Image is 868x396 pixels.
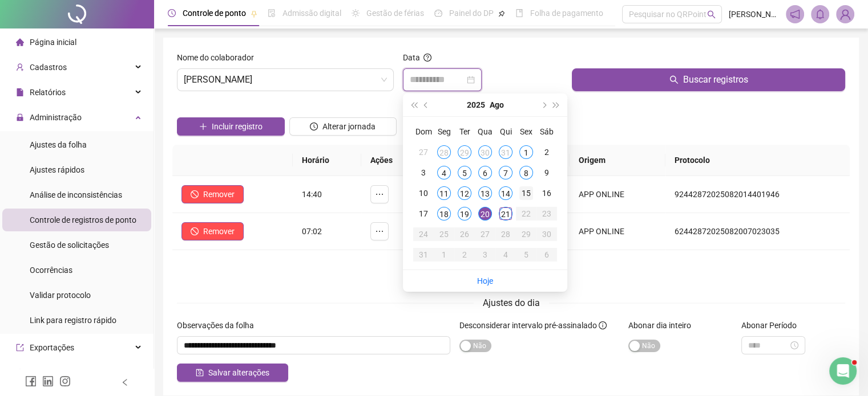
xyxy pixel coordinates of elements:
span: Ajustes do dia [483,297,540,308]
td: 2025-08-04 [434,162,454,183]
div: 27 [478,227,492,241]
th: Ações [361,145,422,176]
td: 2025-09-06 [536,244,557,265]
td: 2025-08-13 [475,183,495,203]
div: 3 [417,166,430,179]
span: Desconsiderar intervalo pré-assinalado [459,321,597,330]
div: 2 [540,145,554,159]
a: Alterar jornada [289,123,397,132]
th: Origem [570,145,665,176]
div: 23 [540,207,554,221]
td: 2025-09-02 [454,244,475,265]
div: 30 [478,145,492,159]
td: 2025-08-05 [454,162,475,183]
div: 28 [437,145,451,159]
span: Remover [203,188,235,201]
button: super-prev-year [407,93,420,116]
td: 2025-08-30 [536,224,557,244]
th: Qua [475,121,495,142]
span: lock [16,113,24,121]
div: 1 [437,248,451,262]
div: 29 [458,145,471,159]
span: Data [403,53,420,62]
label: Abonar Período [741,319,804,332]
td: 2025-08-15 [516,183,536,203]
span: Relatórios [30,88,66,97]
div: 20 [478,207,492,221]
span: instagram [59,375,71,387]
span: clock-circle [168,9,176,17]
span: Gestão de férias [366,9,424,18]
div: 6 [478,166,492,179]
span: Alterar jornada [322,120,376,133]
td: 2025-08-24 [413,224,434,244]
td: 2025-08-06 [475,162,495,183]
div: 5 [458,166,471,179]
div: 26 [458,227,471,241]
td: 2025-08-27 [475,224,495,244]
div: 10 [417,186,430,200]
span: pushpin [498,10,505,17]
label: Abonar dia inteiro [628,319,699,332]
span: Controle de registros de ponto [30,215,136,224]
span: Cadastros [30,63,67,72]
th: Ter [454,121,475,142]
td: 2025-08-18 [434,203,454,224]
div: 12 [458,186,471,200]
div: 6 [540,248,554,262]
td: 2025-08-16 [536,183,557,203]
span: Controle de ponto [183,9,246,18]
div: 31 [499,145,512,159]
button: Salvar alterações [177,364,288,382]
div: 17 [417,207,430,221]
div: 4 [437,166,451,179]
th: Seg [434,121,454,142]
div: 30 [540,227,554,241]
td: 62442872025082007023035 [665,213,850,250]
span: notification [790,9,800,19]
td: 2025-07-29 [454,142,475,162]
span: stop [191,190,199,198]
td: 2025-08-21 [495,203,516,224]
span: sun [352,9,360,17]
div: 18 [437,207,451,221]
span: Integrações [30,368,72,377]
div: 7 [499,166,512,179]
td: 2025-09-04 [495,244,516,265]
span: bell [815,9,825,19]
div: 25 [437,227,451,241]
span: Admissão digital [282,9,341,18]
span: linkedin [42,375,54,387]
label: Observações da folha [177,319,261,332]
td: 2025-07-31 [495,142,516,162]
span: ellipsis [375,227,384,236]
td: 2025-08-02 [536,142,557,162]
div: 4 [499,248,512,262]
td: 2025-08-10 [413,183,434,203]
td: 2025-08-28 [495,224,516,244]
th: Dom [413,121,434,142]
td: 2025-08-14 [495,183,516,203]
div: 28 [499,227,512,241]
button: Buscar registros [572,68,845,91]
td: 2025-08-09 [536,162,557,183]
a: Hoje [477,276,493,285]
th: Sáb [536,121,557,142]
span: Validar protocolo [30,291,91,300]
button: Incluir registro [177,117,285,136]
button: prev-year [420,93,433,116]
div: 22 [519,207,533,221]
span: search [707,10,716,19]
button: Alterar jornada [289,117,397,136]
div: 21 [499,207,512,221]
div: 16 [540,186,554,200]
td: 2025-08-25 [434,224,454,244]
button: Remover [181,185,244,203]
span: pushpin [251,10,257,17]
td: 2025-08-22 [516,203,536,224]
td: 92442872025082014401946 [665,176,850,213]
span: Buscar registros [683,73,748,87]
td: 2025-08-08 [516,162,536,183]
span: stop [191,227,199,235]
div: 9 [540,166,554,179]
